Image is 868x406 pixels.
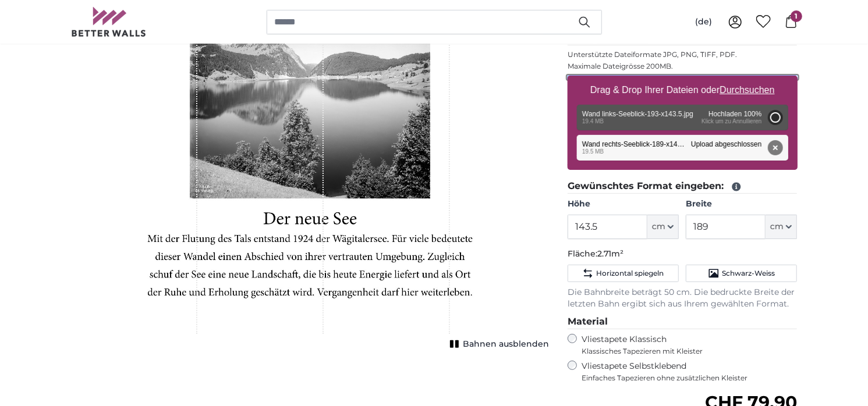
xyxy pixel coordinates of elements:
p: Unterstützte Dateiformate JPG, PNG, TIFF, PDF. [568,50,798,59]
span: Horizontal spiegeln [596,269,664,278]
p: Die Bahnbreite beträgt 50 cm. Die bedruckte Breite der letzten Bahn ergibt sich aus Ihrem gewählt... [568,287,798,310]
label: Vliestapete Klassisch [582,334,788,356]
span: Einfaches Tapezieren ohne zusätzlichen Kleister [582,373,798,383]
u: Durchsuchen [720,85,774,95]
span: cm [652,221,665,233]
button: cm [647,215,679,239]
img: Betterwalls [71,7,147,37]
label: Drag & Drop Ihrer Dateien oder [586,79,780,102]
p: Maximale Dateigrösse 200MB. [568,62,798,71]
span: Schwarz-Weiss [722,269,775,278]
span: 1 [791,10,802,22]
legend: Material [568,315,798,329]
button: Bahnen ausblenden [447,336,549,352]
span: 2.71m² [597,248,623,259]
button: Schwarz-Weiss [686,265,797,282]
label: Höhe [568,198,679,210]
span: Bahnen ausblenden [463,339,549,350]
label: Vliestapete Selbstklebend [582,361,798,383]
label: Breite [686,198,797,210]
span: cm [770,221,784,233]
button: cm [766,215,797,239]
legend: Gewünschtes Format eingeben: [568,179,798,194]
p: Fläche: [568,248,798,260]
button: (de) [686,12,721,33]
span: Klassisches Tapezieren mit Kleister [582,347,788,356]
button: Horizontal spiegeln [568,265,679,282]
